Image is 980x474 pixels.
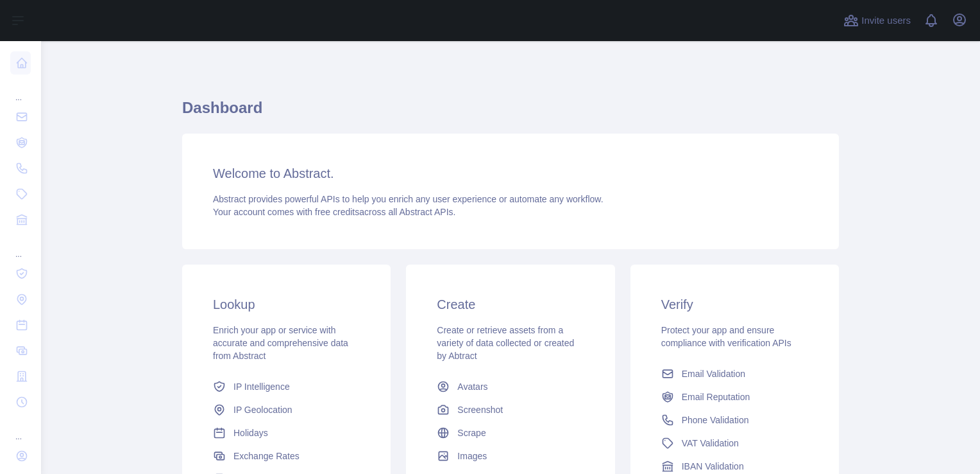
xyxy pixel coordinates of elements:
span: IP Intelligence [233,380,290,393]
span: Exchange Rates [233,450,300,462]
a: Holidays [208,421,365,444]
span: Enrich your app or service with accurate and comprehensive data from Abstract [213,325,348,361]
a: Scrape [432,421,589,444]
a: Phone Validation [656,408,813,432]
span: Screenshot [457,403,503,416]
span: Holidays [233,426,268,439]
span: Protect your app and ensure compliance with verification APIs [661,325,791,348]
span: Invite users [861,13,911,28]
span: Avatars [457,380,487,393]
span: Scrape [457,426,486,439]
h1: Dashboard [182,98,839,128]
span: Phone Validation [682,414,749,426]
h3: Verify [661,295,808,313]
span: Abstract provides powerful APIs to help you enrich any user experience or automate any workflow. [213,194,604,204]
a: Screenshot [432,398,589,421]
span: free credits [315,207,359,217]
h3: Create [437,295,584,313]
span: Email Validation [682,367,745,380]
div: ... [10,234,31,259]
h3: Lookup [213,295,360,313]
a: IP Geolocation [208,398,365,421]
span: Your account comes with across all Abstract APIs. [213,207,455,217]
span: Images [457,450,487,462]
span: VAT Validation [682,437,739,450]
span: IP Geolocation [233,403,292,416]
a: Exchange Rates [208,444,365,468]
a: Images [432,444,589,468]
a: IP Intelligence [208,375,365,398]
div: ... [10,77,31,103]
a: Email Reputation [656,385,813,408]
h3: Welcome to Abstract. [213,164,808,182]
span: Create or retrieve assets from a variety of data collected or created by Abtract [437,325,574,361]
span: IBAN Validation [682,460,744,473]
div: ... [10,416,31,442]
button: Invite users [841,10,913,31]
a: Email Validation [656,362,813,385]
a: Avatars [432,375,589,398]
span: Email Reputation [682,391,750,403]
a: VAT Validation [656,432,813,455]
